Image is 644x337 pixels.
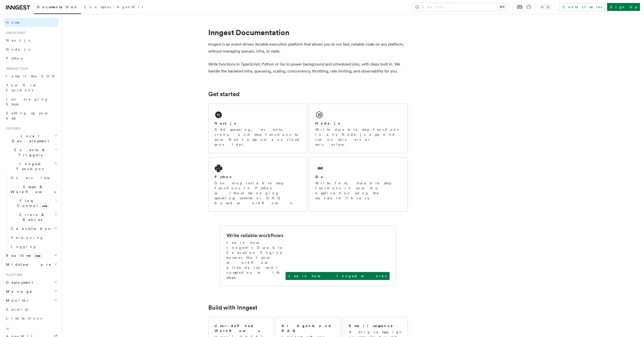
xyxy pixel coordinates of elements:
[9,198,55,208] span: Flow Control
[4,31,26,35] span: Quick start
[9,210,59,224] button: Errors & Retries
[9,184,56,194] span: Steps & Workflows
[309,157,408,212] a: GoWrite fast, durable step functions in your Go application using the standard library.
[4,54,59,63] a: Python
[4,36,59,45] a: Next.js
[4,314,59,323] a: Limitations
[84,5,111,9] span: Examples
[4,127,21,131] span: Features
[9,173,59,182] a: Overview
[208,41,408,55] p: Inngest is an event-driven durable execution platform that allows you to run fast, reliable code ...
[226,240,286,280] p: Learn how Inngest's Durable Execution Engine ensures that your workflow already run until complet...
[9,196,59,210] button: Flow Controlnew
[81,1,114,13] a: Examples
[4,278,59,287] button: Deployment
[6,47,30,51] span: Node.js
[4,67,28,71] span: Inngest tour
[4,134,54,143] span: Local Development
[9,224,59,233] button: Cancellation
[559,3,605,11] a: Contact sales
[208,157,307,212] a: PythonDevelop reliable step functions in Python without managing queueing systems or DAG based wo...
[315,181,402,201] p: Write fast, durable step functions in your Go application using the standard library.
[114,1,146,13] a: AgentKit
[6,83,36,92] span: Your first Functions
[309,104,408,153] a: Node.jsWrite durable step functions in any Node.js app and run on servers or serverless.
[607,3,640,11] a: Sign Up
[499,4,506,9] kbd: ⌘K
[4,81,59,95] a: Your first Functions
[208,304,257,311] a: Build with Inngest
[4,45,59,54] a: Node.js
[4,305,59,314] a: Security
[289,273,387,278] p: Learn how Inngest works
[539,4,551,10] button: Toggle dark mode
[34,1,81,14] a: Documentation
[208,104,307,153] a: Next.jsAdd queueing, events, crons, and step functions to your Next app on any cloud provider.
[6,20,20,25] span: Home
[6,97,48,106] span: Leveraging Steps
[315,127,402,147] p: Write durable step functions in any Node.js app and run on servers or serverless.
[215,121,236,126] h2: Next.js
[215,323,267,333] h2: User-defined Workflows
[9,182,59,196] button: Steps & Workflows
[11,176,62,180] span: Overview
[6,74,58,78] span: Install the SDK
[4,327,9,331] span: AI
[9,242,59,251] a: Logging
[4,109,59,123] a: Setting up your app
[4,72,59,81] a: Install the SDK
[286,272,390,280] a: Learn how Inngest works
[4,273,22,277] span: Platform
[9,226,52,231] span: Cancellation
[4,251,59,260] button: Realtimenew
[208,28,408,37] h1: Inngest Documentation
[4,260,59,269] button: Middleware
[4,18,59,27] a: Home
[215,174,233,179] h2: Python
[4,147,54,157] span: Events & Triggers
[9,212,54,222] span: Errors & Retries
[208,91,239,98] a: Get started
[4,287,59,296] button: Manage
[6,316,42,320] span: Limitations
[4,298,29,303] span: Monitor
[37,5,78,9] span: Documentation
[315,121,340,126] h2: Node.js
[4,161,54,171] span: Inngest Functions
[33,253,42,259] span: new
[226,232,283,239] h2: Write reliable workflows
[4,159,59,173] button: Inngest Functions
[6,38,30,42] span: Next.js
[11,245,37,249] span: Logging
[208,61,408,75] p: Write functions in TypeScript, Python or Go to power background and scheduled jobs, with steps bu...
[215,127,301,147] p: Add queueing, events, crons, and step functions to your Next app on any cloud provider.
[6,56,24,60] span: Python
[6,111,49,120] span: Setting up your app
[4,173,59,251] div: Inngest Functions
[349,323,393,328] h2: Email sequence
[4,253,42,258] span: Realtime
[117,5,143,9] span: AgentKit
[40,203,49,209] span: new
[4,145,59,159] button: Events & Triggers
[4,289,32,294] span: Manage
[4,280,33,285] span: Deployment
[4,262,51,267] span: Middleware
[9,233,59,242] a: Versioning
[315,174,324,179] h2: Go
[4,95,59,109] a: Leveraging Steps
[4,296,59,305] button: Monitor
[11,236,44,240] span: Versioning
[215,181,301,205] p: Develop reliable step functions in Python without managing queueing systems or DAG based workflows.
[6,307,28,311] span: Security
[282,323,335,333] h2: AI Agents and RAG
[413,3,509,11] button: Search...⌘K
[4,132,59,145] button: Local Development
